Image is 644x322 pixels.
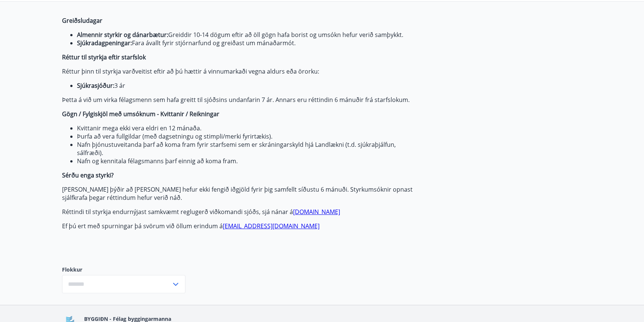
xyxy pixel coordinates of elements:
[293,208,340,216] a: [DOMAIN_NAME]
[77,157,415,165] li: Nafn og kennitala félagsmanns þarf einnig að koma fram.
[77,39,132,47] strong: Sjúkradagpeningar:
[62,96,415,104] p: Þetta á við um virka félagsmenn sem hafa greitt til sjóðsins undanfarin 7 ár. Annars eru réttindi...
[62,266,185,273] label: Flokkur
[62,185,415,202] p: [PERSON_NAME] þýðir að [PERSON_NAME] hefur ekki fengið iðgjöld fyrir þig samfellt síðustu 6 mánuð...
[77,132,415,140] li: Þurfa að vera fullgildar (með dagsetningu og stimpli/merki fyrirtækis).
[77,81,415,90] li: 3 ár
[62,208,415,216] p: Réttindi til styrkja endurnýjast samkvæmt reglugerð viðkomandi sjóðs, sjá nánar á
[62,110,219,118] strong: Gögn / Fylgiskjöl með umsóknum - Kvittanir / Reikningar
[62,222,415,230] p: Ef þú ert með spurningar þá svörum við öllum erindum á
[62,171,114,179] strong: Sérðu enga styrki?
[223,222,320,230] a: [EMAIL_ADDRESS][DOMAIN_NAME]
[77,81,114,90] strong: Sjúkrasjóður:
[62,67,415,75] p: Réttur þinn til styrkja varðveitist eftir að þú hættir á vinnumarkaði vegna aldurs eða örorku:
[77,39,415,47] li: Fara ávallt fyrir stjórnarfund og greiðast um mánaðarmót.
[77,124,415,132] li: Kvittanir mega ekki vera eldri en 12 mánaða.
[62,53,146,61] strong: Réttur til styrkja eftir starfslok
[77,31,168,39] strong: Almennir styrkir og dánarbætur:
[77,140,415,157] li: Nafn þjónustuveitanda þarf að koma fram fyrir starfsemi sem er skráningarskyld hjá Landlækni (t.d...
[77,31,415,39] li: Greiddir 10-14 dögum eftir að öll gögn hafa borist og umsókn hefur verið samþykkt.
[62,16,102,25] strong: Greiðsludagar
